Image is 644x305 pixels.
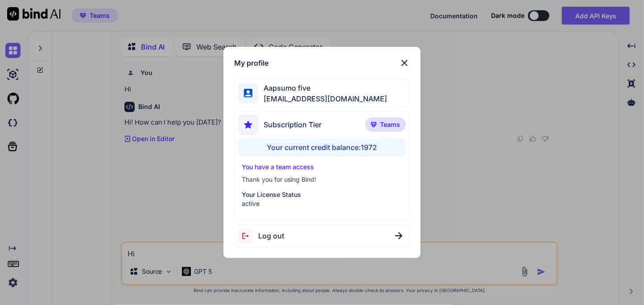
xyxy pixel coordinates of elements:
[380,120,400,129] span: Teams
[242,163,402,171] p: You have a team access
[242,199,402,208] p: active
[264,119,322,130] span: Subscription Tier
[395,232,402,239] img: close
[238,229,258,243] img: logout
[258,230,284,241] span: Log out
[244,89,252,97] img: profile
[258,83,387,93] span: Aapsumo five
[238,138,405,156] div: Your current credit balance: 1972
[258,93,387,104] span: [EMAIL_ADDRESS][DOMAIN_NAME]
[242,175,402,184] p: Thank you for using Bind!
[242,190,402,199] p: Your License Status
[371,122,377,127] img: premium
[399,58,410,68] img: close
[238,115,258,135] img: subscription
[234,58,268,68] h1: My profile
